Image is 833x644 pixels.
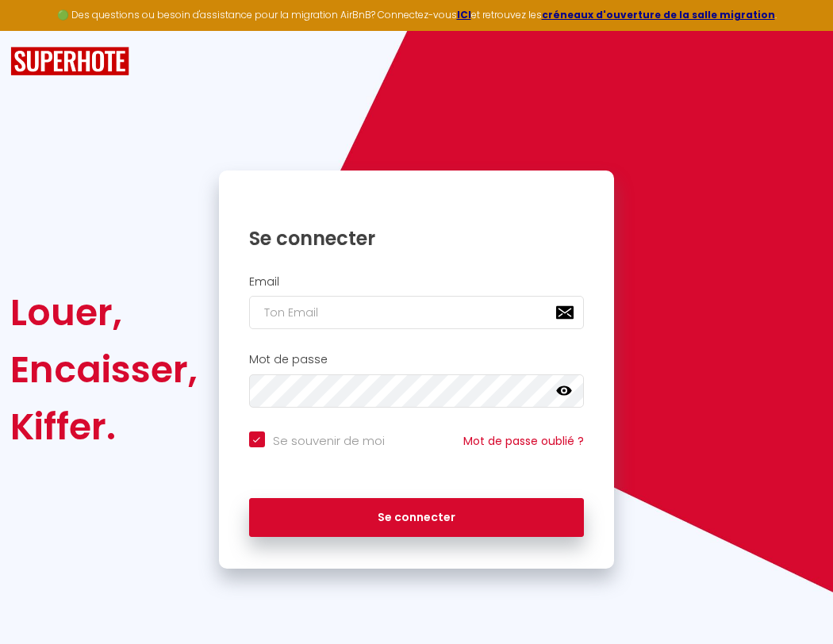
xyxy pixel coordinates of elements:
[249,498,585,538] button: Se connecter
[10,47,129,76] img: SuperHote logo
[10,398,198,455] div: Kiffer.
[249,226,585,251] h1: Se connecter
[10,284,198,341] div: Louer,
[249,296,585,329] input: Ton Email
[249,275,585,289] h2: Email
[542,8,775,21] a: créneaux d'ouverture de la salle migration
[463,433,584,449] a: Mot de passe oublié ?
[457,8,471,21] a: ICI
[10,341,198,398] div: Encaisser,
[249,353,585,366] h2: Mot de passe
